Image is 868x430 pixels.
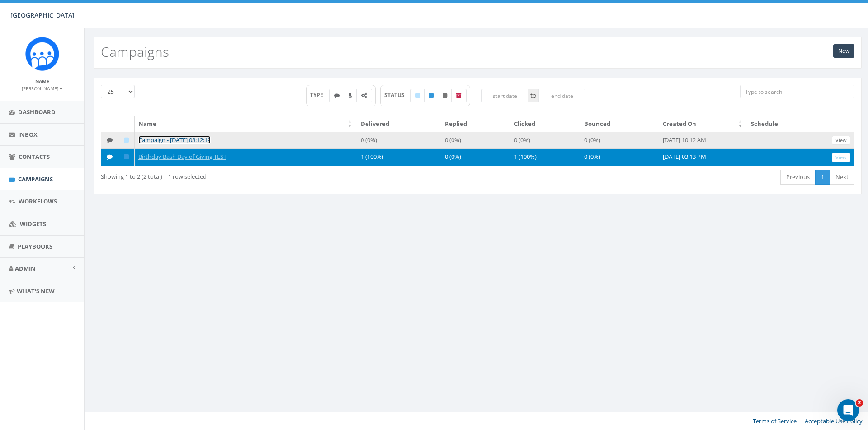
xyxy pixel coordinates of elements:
i: Draft [124,137,129,143]
td: 1 (100%) [510,148,580,166]
span: Contacts [19,153,50,161]
span: Inbox [18,130,38,139]
iframe: Intercom live chat [837,399,859,421]
a: View [832,153,850,162]
i: Draft [415,93,420,98]
td: 0 (0%) [580,148,659,166]
th: Bounced [580,116,659,132]
small: [PERSON_NAME] [22,85,63,92]
td: 0 (0%) [441,132,510,149]
i: Ringless Voice Mail [349,93,352,98]
td: 1 (100%) [357,148,441,166]
span: Campaigns [18,175,53,183]
a: New [833,44,854,58]
i: Published [124,154,129,160]
label: Unpublished [438,89,452,102]
span: 1 row selected [168,172,207,180]
a: Campaign - [DATE] 08:12:19 [138,136,211,144]
a: Next [830,170,854,185]
label: Draft [410,89,425,102]
input: end date [538,89,585,102]
a: Terms of Service [753,417,797,425]
i: Text SMS [334,93,340,98]
td: 0 (0%) [357,132,441,149]
img: Rally_Corp_Icon.png [25,37,59,71]
label: Text SMS [329,89,344,102]
i: Text SMS [107,137,113,143]
span: to [528,89,538,102]
small: Name [35,78,49,84]
i: Published [429,93,434,98]
div: Showing 1 to 2 (2 total) [101,169,407,181]
a: Acceptable Use Policy [805,417,863,425]
a: View [832,136,850,145]
span: Workflows [19,197,57,205]
h2: Campaigns [101,44,169,59]
td: 0 (0%) [510,132,580,149]
a: [PERSON_NAME] [22,84,63,92]
label: Automated Message [356,89,372,102]
td: [DATE] 10:12 AM [659,132,747,149]
th: Replied [441,116,510,132]
th: Created On: activate to sort column ascending [659,116,747,132]
label: Ringless Voice Mail [344,89,357,102]
span: Widgets [20,220,46,228]
span: What's New [17,287,55,295]
label: Archived [451,89,467,102]
span: Dashboard [18,108,56,116]
span: Playbooks [18,242,52,250]
input: Type to search [740,85,854,98]
td: 0 (0%) [580,132,659,149]
span: 2 [856,399,863,407]
input: start date [481,89,528,102]
span: [GEOGRAPHIC_DATA] [10,11,75,19]
a: Previous [780,170,816,185]
th: Schedule [747,116,828,132]
td: [DATE] 03:13 PM [659,148,747,166]
th: Delivered [357,116,441,132]
a: 1 [815,170,830,185]
span: STATUS [384,91,411,99]
th: Clicked [510,116,580,132]
i: Automated Message [361,93,367,98]
span: Admin [15,264,36,273]
i: Text SMS [107,154,113,160]
span: TYPE [310,91,330,99]
a: Birthday Bash Day of Giving TEST [138,153,226,161]
i: Unpublished [443,93,447,98]
th: Name: activate to sort column ascending [135,116,357,132]
td: 0 (0%) [441,148,510,166]
label: Published [424,89,439,102]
